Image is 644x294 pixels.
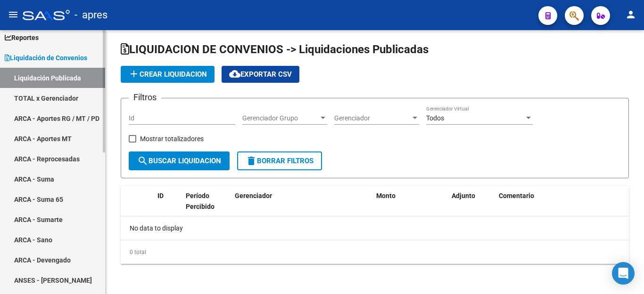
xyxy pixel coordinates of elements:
[121,216,629,240] div: No data to display
[5,32,39,43] span: Reportes
[246,155,257,167] mat-icon: delete
[237,151,322,170] button: Borrar Filtros
[231,186,372,227] datatable-header-cell: Gerenciador
[137,155,149,167] mat-icon: search
[128,70,207,79] span: Crear Liquidacion
[242,114,319,122] span: Gerenciador Grupo
[121,66,215,83] button: Crear Liquidacion
[182,186,217,227] datatable-header-cell: Período Percibido
[121,43,429,56] span: LIQUIDACION DE CONVENIOS -> Liquidaciones Publicadas
[495,186,629,227] datatable-header-cell: Comentario
[140,133,204,144] span: Mostrar totalizadores
[499,192,534,199] span: Comentario
[426,114,444,122] span: Todos
[376,192,396,199] span: Monto
[448,186,495,227] datatable-header-cell: Adjunto
[129,151,230,170] button: Buscar Liquidacion
[612,262,635,285] div: Open Intercom Messenger
[129,91,161,104] h3: Filtros
[157,192,164,199] span: ID
[235,192,272,199] span: Gerenciador
[5,53,87,63] span: Liquidación de Convenios
[137,157,221,165] span: Buscar Liquidacion
[229,70,292,79] span: Exportar CSV
[334,114,411,122] span: Gerenciador
[186,192,215,210] span: Período Percibido
[229,68,240,79] mat-icon: cloud_download
[74,5,107,25] span: - apres
[8,9,19,20] mat-icon: menu
[128,68,140,79] mat-icon: add
[222,66,299,83] button: Exportar CSV
[452,192,475,199] span: Adjunto
[372,186,448,227] datatable-header-cell: Monto
[121,240,629,264] div: 0 total
[154,186,182,227] datatable-header-cell: ID
[246,157,314,165] span: Borrar Filtros
[625,9,636,20] mat-icon: person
